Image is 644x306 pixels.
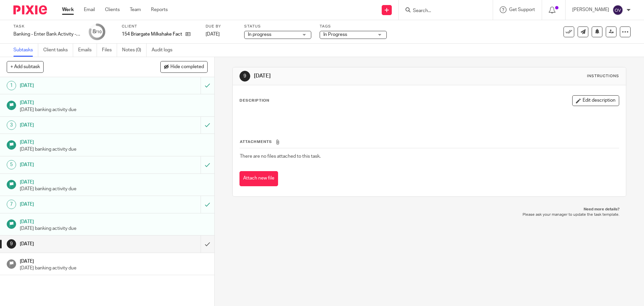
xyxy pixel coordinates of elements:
a: Reports [151,6,168,13]
p: 154 Briargate Milkshake Factory [122,31,182,38]
div: 5 [7,160,16,169]
p: [PERSON_NAME] [572,6,609,13]
p: Please ask your manager to update the task template. [239,212,619,217]
span: Attachments [240,140,272,144]
a: Subtasks [13,44,38,57]
div: 9 [239,71,250,82]
a: Notes (0) [122,44,147,57]
label: Task [13,24,80,29]
a: Emails [78,44,97,57]
input: Search [412,8,473,14]
a: Email [84,6,95,13]
button: + Add subtask [7,61,44,72]
p: [DATE] banking activity due [20,265,208,271]
p: [DATE] banking activity due [20,225,208,232]
a: Clients [105,6,120,13]
h1: [DATE] [254,72,444,80]
span: Get Support [509,7,535,12]
p: Description [239,98,269,103]
h1: [DATE] [20,160,136,170]
p: [DATE] banking activity due [20,186,208,192]
img: svg%3E [612,5,623,15]
p: [DATE] banking activity due [20,146,208,153]
div: Banking - Enter Bank Activity - week 34 [13,31,80,38]
span: There are no files attached to this task. [240,154,321,159]
label: Client [122,24,197,29]
div: 1 [7,81,16,90]
div: 3 [7,120,16,130]
h1: [DATE] [20,98,208,106]
a: Audit logs [152,44,177,57]
p: [DATE] banking activity due [20,106,208,113]
a: Team [130,6,141,13]
h1: [DATE] [20,256,208,265]
label: Due by [206,24,236,29]
h1: [DATE] [20,81,136,91]
label: Status [244,24,311,29]
span: In progress [248,32,271,37]
h1: [DATE] [20,217,208,225]
span: In Progress [323,32,347,37]
img: Pixie [13,5,47,14]
button: Attach new file [239,171,278,186]
small: /10 [96,30,102,34]
div: 8 [93,28,102,36]
a: Files [102,44,117,57]
h1: [DATE] [20,177,208,186]
div: 9 [7,239,16,249]
span: Hide completed [170,64,204,70]
span: [DATE] [206,32,220,37]
button: Edit description [572,95,619,106]
p: Need more details? [239,207,619,212]
div: 7 [7,200,16,209]
h1: [DATE] [20,199,136,209]
h1: [DATE] [20,137,208,146]
h1: [DATE] [20,239,136,249]
div: Instructions [587,73,619,79]
h1: [DATE] [20,120,136,130]
a: Work [62,6,74,13]
a: Client tasks [43,44,73,57]
label: Tags [320,24,387,29]
button: Hide completed [160,61,208,72]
